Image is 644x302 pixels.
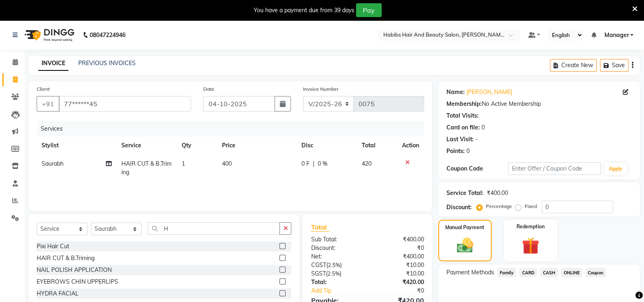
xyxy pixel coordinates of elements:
[356,3,382,17] button: Pay
[486,203,512,210] label: Percentage
[182,160,185,167] span: 1
[254,6,354,15] div: You have a payment due from 39 days
[525,203,537,210] label: Fixed
[604,31,629,39] span: Manager
[600,59,629,72] button: Save
[217,136,297,155] th: Price
[305,269,367,278] div: ( )
[121,160,171,176] span: HAIR CUT & B.Triming
[446,164,508,173] div: Coupon Code
[446,203,472,212] div: Discount:
[466,147,470,155] div: 0
[148,222,280,235] input: Search or Scan
[446,268,494,277] span: Payment Methods
[517,235,544,256] img: _gift.svg
[318,160,327,168] span: 0 %
[446,100,632,108] div: No Active Membership
[487,189,508,197] div: ₹400.00
[452,236,478,255] img: _cash.svg
[37,136,116,155] th: Stylist
[21,24,77,46] img: logo
[446,88,465,96] div: Name:
[327,270,339,277] span: 2.5%
[497,268,517,277] span: Family
[38,56,68,71] a: INVOICE
[446,112,479,120] div: Total Visits:
[561,268,582,277] span: ONLINE
[550,59,597,72] button: Create New
[59,96,191,112] input: Search by Name/Mobile/Email/Code
[90,24,125,46] b: 08047224946
[446,123,480,132] div: Card on file:
[37,289,79,298] div: HYDRA FACIAL
[37,242,69,251] div: Pixi Hair Cut
[305,244,367,252] div: Discount:
[177,136,217,155] th: Qty
[311,223,330,232] span: Total
[367,278,430,287] div: ₹420.00
[367,261,430,269] div: ₹10.00
[397,136,424,155] th: Action
[585,268,606,277] span: Coupon
[311,270,325,277] span: SGST
[367,269,430,278] div: ₹10.00
[305,261,367,269] div: ( )
[357,136,397,155] th: Total
[78,59,136,67] a: PREVIOUS INVOICES
[37,254,95,263] div: HAIR CUT & B.Triming
[303,85,338,93] label: Invoice Number
[37,278,118,286] div: EYEBROWS CHIN UPPERLIPS
[305,235,367,244] div: Sub Total:
[37,85,50,93] label: Client
[446,100,482,108] div: Membership:
[305,287,378,295] a: Add Tip
[37,266,112,274] div: NAIL POLISH APPLICATION
[517,223,545,230] label: Redemption
[604,163,627,175] button: Apply
[475,135,478,144] div: -
[446,147,465,155] div: Points:
[446,189,484,197] div: Service Total:
[519,268,537,277] span: CARD
[116,136,177,155] th: Service
[297,136,356,155] th: Disc
[37,121,430,136] div: Services
[313,160,314,168] span: |
[367,244,430,252] div: ₹0
[305,252,367,261] div: Net:
[481,123,485,132] div: 0
[37,96,59,112] button: +91
[378,287,430,295] div: ₹0
[446,135,474,144] div: Last Visit:
[445,224,484,231] label: Manual Payment
[367,252,430,261] div: ₹400.00
[301,160,310,168] span: 0 F
[222,160,232,167] span: 400
[311,261,326,269] span: CGST
[540,268,558,277] span: CASH
[466,88,512,96] a: [PERSON_NAME]
[203,85,214,93] label: Date
[42,160,64,167] span: Saurabh
[367,235,430,244] div: ₹400.00
[327,262,340,268] span: 2.5%
[362,160,371,167] span: 420
[508,162,601,175] input: Enter Offer / Coupon Code
[305,278,367,287] div: Total:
